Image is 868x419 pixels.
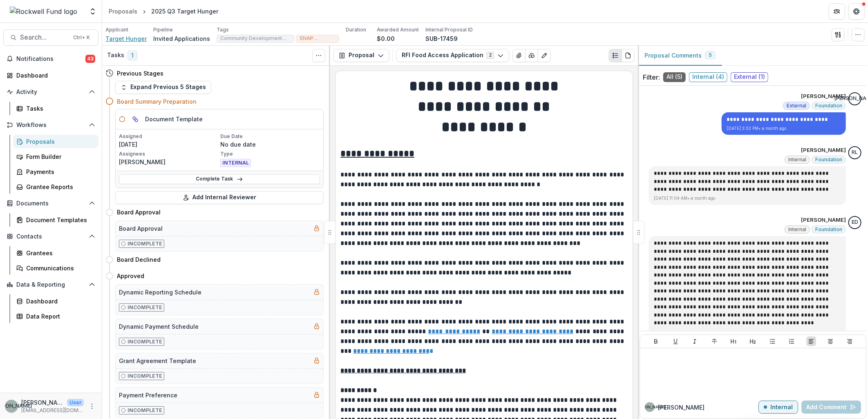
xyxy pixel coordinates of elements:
[13,310,98,323] a: Data Report
[689,72,727,82] span: Internal ( 4 )
[538,49,551,62] button: Edit as form
[87,401,97,411] button: More
[220,36,291,41] span: Community Development Docket
[815,103,842,109] span: Foundation
[16,89,85,96] span: Activity
[663,72,686,82] span: All ( 5 )
[16,56,85,62] span: Notifications
[3,278,98,291] button: Open Data & Reporting
[346,26,366,33] p: Duration
[690,337,700,346] button: Italicize
[829,3,845,20] button: Partners
[129,113,142,126] button: View dependent tasks
[153,26,173,33] p: Pipeline
[119,174,320,184] a: Complete Task
[119,288,201,296] h5: Dynamic Reporting Schedule
[117,97,197,106] h4: Board Summary Preparation
[220,140,320,149] p: No due date
[26,264,92,272] div: Communications
[128,338,162,345] p: Incomplete
[105,5,141,17] a: Proposals
[13,180,98,194] a: Grantee Reports
[512,49,526,62] button: View Attached Files
[26,152,92,161] div: Form Builder
[300,36,336,41] span: SNAP Enrollment
[153,34,210,43] p: Invited Applications
[128,240,162,247] p: Incomplete
[3,52,98,65] button: Notifications43
[16,200,85,207] span: Documents
[3,69,98,82] a: Dashboard
[425,26,473,33] p: Internal Proposal ID
[13,246,98,260] a: Grantees
[13,102,98,115] a: Tasks
[145,115,203,123] h5: Document Template
[654,195,841,201] p: [DATE] 11:04 AM • a month ago
[220,159,251,167] span: INTERNAL
[787,337,796,346] button: Ordered List
[787,103,806,109] span: External
[622,49,635,62] button: PDF view
[801,92,846,100] p: [PERSON_NAME]
[651,337,661,346] button: Bold
[643,72,660,82] p: Filter:
[658,403,705,412] p: [PERSON_NAME]
[128,51,137,60] span: 1
[117,69,163,78] h4: Previous Stages
[107,52,124,59] h3: Tasks
[128,304,162,311] p: Incomplete
[16,71,92,80] div: Dashboard
[151,7,218,16] div: 2025 Q3 Target Hunger
[801,401,861,414] button: Add Comment
[748,337,758,346] button: Heading 2
[845,337,855,346] button: Align Right
[3,29,98,46] button: Search...
[377,34,395,43] p: $0.00
[3,85,98,98] button: Open Activity
[848,3,865,20] button: Get Help
[13,150,98,163] a: Form Builder
[105,26,128,33] p: Applicant
[709,337,719,346] button: Strike
[377,26,419,33] p: Awarded Amount
[67,399,84,406] p: User
[105,5,221,17] nav: breadcrumb
[26,183,92,191] div: Grantee Reports
[128,372,162,380] p: Incomplete
[10,7,78,16] img: Rockwell Fund logo
[13,213,98,227] a: Document Templates
[105,34,147,43] a: Target Hunger
[119,322,199,331] h5: Dynamic Payment Schedule
[727,125,841,131] p: [DATE] 3:02 PM • a month ago
[815,157,842,163] span: Foundation
[767,337,777,346] button: Bullet List
[638,46,722,66] button: Proposal Comments
[128,407,162,414] p: Incomplete
[119,391,177,399] h5: Payment Preference
[72,33,92,42] div: Ctrl + K
[26,137,92,146] div: Proposals
[852,150,858,155] div: Ronald C. Lewis
[119,158,219,166] p: [PERSON_NAME]
[119,133,219,140] p: Assigned
[729,337,738,346] button: Heading 1
[312,49,325,62] button: Toggle View Cancelled Tasks
[3,197,98,210] button: Open Documents
[801,146,846,154] p: [PERSON_NAME]
[396,49,509,62] button: RFI Food Access Application2
[3,230,98,243] button: Open Contacts
[21,407,84,414] p: [EMAIL_ADDRESS][DOMAIN_NAME]
[609,49,622,62] button: Plaintext view
[13,135,98,148] a: Proposals
[425,34,458,43] p: SUB-17459
[709,52,712,58] span: 5
[20,33,68,41] span: Search...
[119,150,219,158] p: Assignees
[731,72,768,82] span: External ( 1 )
[217,26,229,33] p: Tags
[87,3,98,20] button: Open entity switcher
[16,233,85,240] span: Contacts
[16,122,85,129] span: Workflows
[770,404,793,411] p: Internal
